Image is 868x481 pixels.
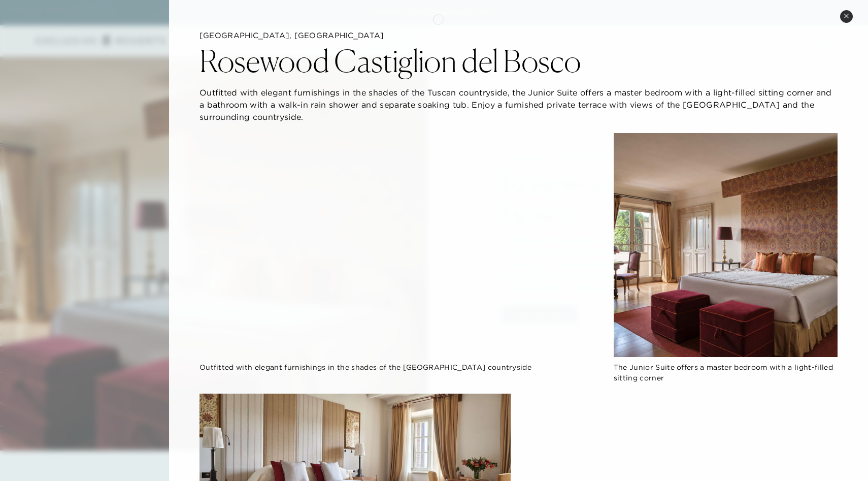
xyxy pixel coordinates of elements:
[199,363,531,372] span: Outfitted with elegant furnishings in the shades of the [GEOGRAPHIC_DATA] countryside
[614,363,833,382] span: The Junior Suite offers a master bedroom with a light-filled sitting corner
[199,46,581,76] h2: Rosewood Castiglion del Bosco
[199,86,838,123] p: Outfitted with elegant furnishings in the shades of the Tuscan countryside, the Junior Suite offe...
[199,30,838,41] h5: [GEOGRAPHIC_DATA], [GEOGRAPHIC_DATA]
[821,434,868,481] iframe: Qualified Messenger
